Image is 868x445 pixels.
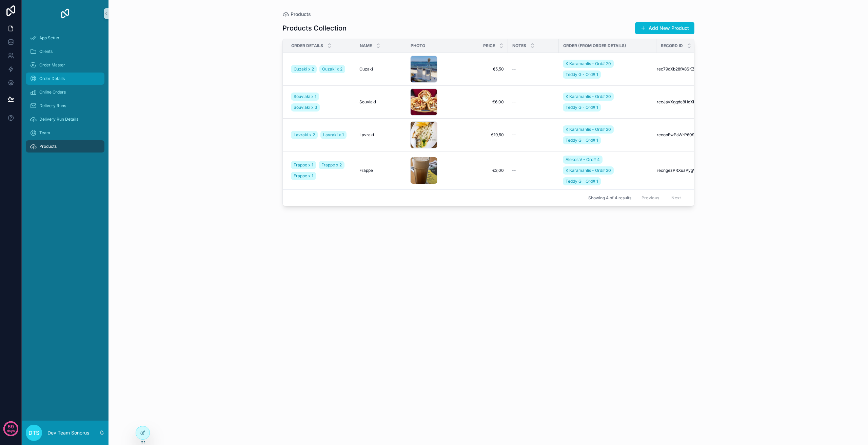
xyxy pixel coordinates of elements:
span: recJaVXgqde8HdXhD [657,99,698,105]
span: Alekos V - Ord# 4 [566,157,600,162]
span: App Setup [39,35,59,41]
span: Showing 4 of 4 results [588,195,631,201]
a: Alekos V - Ord# 4K Karamanlis - Ord# 20Teddy G - Ord# 1 [563,154,652,187]
div: scrollable content [22,27,108,161]
span: Products [291,11,311,18]
a: K Karamanlis - Ord# 20 [563,125,614,134]
span: Order Details [291,43,323,48]
a: Frappe x 1 [291,161,316,169]
a: -- [512,66,555,72]
span: Order (from Order Details) [563,43,626,48]
span: recopEwPaWrP609Sj [657,132,698,138]
a: Teddy G - Ord# 1 [563,136,601,144]
a: Alekos V - Ord# 4 [563,156,603,164]
a: Ouzaki [359,66,402,72]
a: -- [512,168,555,173]
a: K Karamanlis - Ord# 20Teddy G - Ord# 1 [563,124,652,146]
a: Team [26,127,104,139]
span: Souvlaki x 1 [294,94,316,99]
a: Ouzaki x 2Ouzaki x 2 [291,64,351,75]
span: Teddy G - Ord# 1 [566,138,598,143]
p: Dev Team Sonorus [47,429,89,436]
span: Delivery Run Details [39,117,78,122]
a: Products [26,140,104,153]
span: Frappe x 2 [321,162,342,168]
span: DTS [28,429,39,437]
span: Ouzaki x 2 [322,66,342,72]
a: Lavraki x 1 [320,131,347,139]
a: -- [512,99,555,105]
a: Frappe x 1 [291,172,316,180]
a: Frappe x 1Frappe x 2Frappe x 1 [291,160,351,181]
a: Teddy G - Ord# 1 [563,70,601,79]
a: -- [512,132,555,138]
p: days [7,426,15,436]
a: K Karamanlis - Ord# 20Teddy G - Ord# 1 [563,58,652,80]
a: recopEwPaWrP609Sj [657,132,717,138]
a: Ouzaki x 2 [291,65,317,73]
span: Name [360,43,372,48]
span: Frappe x 1 [294,173,313,179]
span: Ouzaki [359,66,373,72]
a: Souvlaki x 3 [291,103,320,112]
span: Teddy G - Ord# 1 [566,105,598,110]
span: Order Master [39,62,65,68]
a: Products [282,11,311,18]
span: Clients [39,49,53,54]
a: rec79dXb28fA8SKZn [657,66,717,72]
span: €19,50 [461,132,504,138]
span: Online Orders [39,89,66,95]
span: Notes [512,43,526,48]
a: K Karamanlis - Ord# 20 [563,93,614,101]
a: Order Details [26,73,104,85]
span: Lavraki x 2 [294,132,315,138]
a: Clients [26,45,104,58]
span: Frappe x 1 [294,162,313,168]
span: Lavraki x 1 [323,132,344,138]
span: rec79dXb28fA8SKZn [657,66,697,72]
p: 59 [8,423,14,430]
a: Souvlaki x 1Souvlaki x 3 [291,91,351,113]
a: Ouzaki x 2 [319,65,345,73]
span: recngezPRXuaPygWF [657,168,699,173]
span: Souvlaki x 3 [294,105,317,110]
button: Add New Product [635,22,694,34]
span: Frappe [359,168,373,173]
span: K Karamanlis - Ord# 20 [566,94,611,99]
a: Teddy G - Ord# 1 [563,103,601,112]
a: K Karamanlis - Ord# 20Teddy G - Ord# 1 [563,91,652,113]
span: Delivery Runs [39,103,66,108]
span: -- [512,99,516,105]
span: -- [512,168,516,173]
a: €3,00 [461,168,504,173]
a: €6,00 [461,99,504,105]
a: Souvlaki x 1 [291,93,319,101]
span: Team [39,130,50,136]
span: Teddy G - Ord# 1 [566,179,598,184]
span: K Karamanlis - Ord# 20 [566,61,611,66]
a: recJaVXgqde8HdXhD [657,99,717,105]
a: Order Master [26,59,104,71]
span: Order Details [39,76,65,81]
span: Ouzaki x 2 [294,66,314,72]
a: €5,50 [461,66,504,72]
span: -- [512,132,516,138]
span: Price [483,43,495,48]
h1: Products Collection [282,23,347,33]
span: Products [39,144,57,149]
span: Souvlaki [359,99,376,105]
span: Lavraki [359,132,374,138]
span: Record ID [661,43,683,48]
a: Lavraki x 2Lavraki x 1 [291,129,351,140]
span: Teddy G - Ord# 1 [566,72,598,77]
a: Delivery Run Details [26,113,104,125]
a: Frappe x 2 [319,161,344,169]
span: K Karamanlis - Ord# 20 [566,168,611,173]
a: Teddy G - Ord# 1 [563,177,601,185]
span: Photo [411,43,425,48]
span: K Karamanlis - Ord# 20 [566,127,611,132]
a: Lavraki x 2 [291,131,318,139]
